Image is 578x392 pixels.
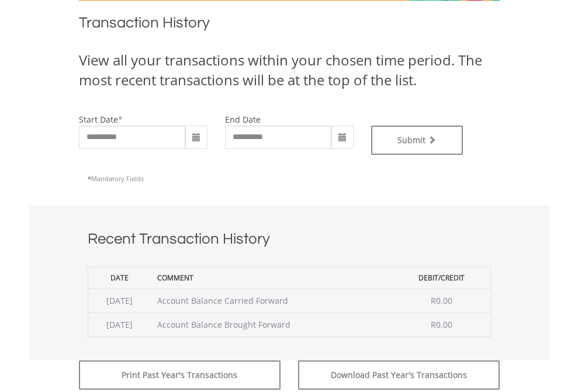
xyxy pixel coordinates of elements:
[88,289,151,313] td: [DATE]
[298,360,500,390] button: Download Past Year's Transactions
[79,50,500,91] div: View all your transactions within your chosen time period. The most recent transactions will be a...
[79,114,118,125] label: start date
[88,174,144,183] span: Mandatory Fields
[88,266,151,289] th: Date
[79,360,281,390] button: Print Past Year's Transactions
[151,266,393,289] th: Comment
[151,289,393,313] td: Account Balance Carried Forward
[371,126,463,155] button: Submit
[225,114,261,125] label: end date
[393,266,490,289] th: Debit/Credit
[79,12,500,39] h1: Transaction History
[88,228,491,255] h1: Recent Transaction History
[431,319,452,330] span: R0.00
[431,295,452,306] span: R0.00
[88,313,151,337] td: [DATE]
[151,313,393,337] td: Account Balance Brought Forward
